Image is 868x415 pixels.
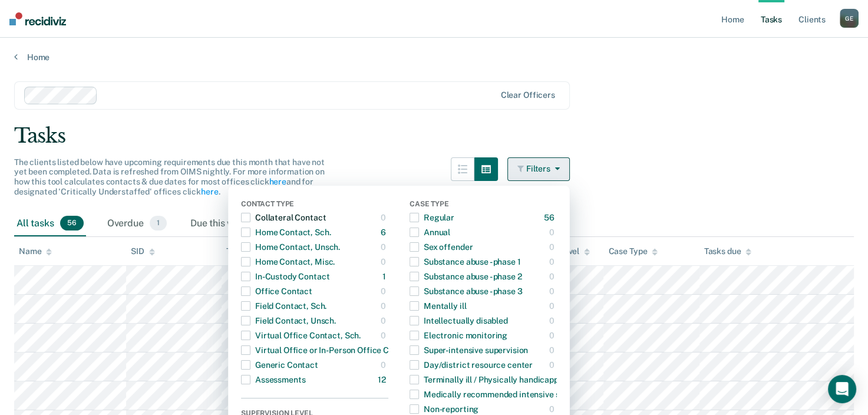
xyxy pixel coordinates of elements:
div: Sex offender [410,238,473,256]
div: 0 [549,238,557,256]
div: 0 [381,297,388,315]
div: Generic Contact [241,355,318,374]
div: Open Intercom Messenger [828,375,856,403]
div: Tasks due [704,246,752,256]
div: Overdue1 [105,211,169,237]
div: 6 [381,223,388,242]
div: Field Contact, Sch. [241,297,326,315]
div: Task [226,246,254,256]
div: 56 [544,208,557,227]
div: 0 [549,311,557,330]
div: Contact Type [241,200,388,210]
div: Clear officers [501,90,555,100]
div: 0 [381,252,388,271]
div: Tasks [14,124,854,148]
div: Case Type [410,200,557,210]
span: 56 [60,216,84,231]
div: Regular [410,208,454,227]
div: 0 [549,223,557,242]
div: Super-intensive supervision [410,341,528,360]
div: 0 [549,297,557,315]
img: Recidiviz [9,12,66,25]
div: Case Type [608,246,658,256]
button: GE [840,9,859,28]
div: 1 [382,267,388,286]
div: Terminally ill / Physically handicapped [410,370,568,389]
div: Field Contact, Unsch. [241,311,336,330]
div: Medically recommended intensive supervision [410,385,599,404]
div: Substance abuse - phase 3 [410,282,523,301]
div: 0 [381,355,388,374]
div: Substance abuse - phase 2 [410,267,522,286]
button: Filters [507,157,570,181]
div: Assessments [241,370,305,389]
div: 0 [381,238,388,256]
div: 12 [378,370,388,389]
div: 0 [549,267,557,286]
div: Home Contact, Unsch. [241,238,340,256]
div: Office Contact [241,282,312,301]
div: Day/district resource center [410,355,533,374]
div: 0 [381,311,388,330]
a: here [269,177,286,186]
div: 0 [381,208,388,227]
div: In-Custody Contact [241,267,329,286]
div: Substance abuse - phase 1 [410,252,521,271]
div: Name [19,246,52,256]
div: 0 [549,252,557,271]
div: All tasks56 [14,211,86,237]
div: 0 [549,326,557,345]
div: G E [840,9,859,28]
div: SID [131,246,155,256]
div: 0 [381,326,388,345]
a: Home [14,52,854,62]
div: Mentally ill [410,297,466,315]
div: 0 [549,355,557,374]
div: Home Contact, Misc. [241,252,335,271]
div: Annual [410,223,450,242]
div: 0 [549,341,557,360]
a: here [201,187,218,196]
div: Due this week0 [188,211,277,237]
span: 1 [150,216,167,231]
div: Collateral Contact [241,208,326,227]
span: The clients listed below have upcoming requirements due this month that have not yet been complet... [14,157,325,196]
div: Virtual Office or In-Person Office Contact [241,341,414,360]
div: 0 [549,282,557,301]
div: Intellectually disabled [410,311,508,330]
div: Virtual Office Contact, Sch. [241,326,361,345]
div: 0 [381,282,388,301]
div: Electronic monitoring [410,326,507,345]
div: Home Contact, Sch. [241,223,331,242]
